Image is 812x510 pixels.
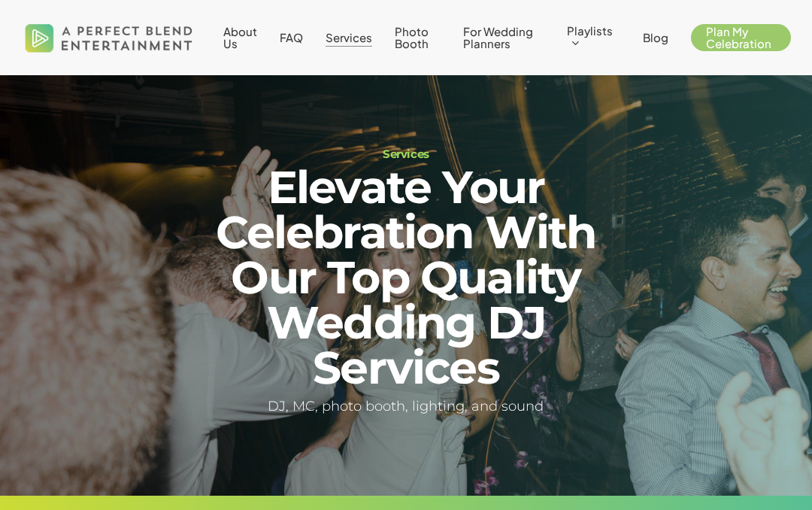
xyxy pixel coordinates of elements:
[567,23,613,38] span: Playlists
[691,26,791,50] a: Plan My Celebration
[643,30,668,44] span: Blog
[280,30,303,44] span: FAQ
[463,26,545,50] a: For Wedding Planners
[326,32,372,44] a: Services
[643,32,668,44] a: Blog
[223,26,257,50] a: About Us
[395,24,429,50] span: Photo Booth
[223,24,257,50] span: About Us
[171,165,640,390] h2: Elevate Your Celebration With Our Top Quality Wedding DJ Services
[171,148,640,159] h1: Services
[21,11,197,65] img: A Perfect Blend Entertainment
[567,25,620,50] a: Playlists
[280,32,303,44] a: FAQ
[326,30,372,44] span: Services
[706,24,771,50] span: Plan My Celebration
[395,26,440,50] a: Photo Booth
[463,24,533,50] span: For Wedding Planners
[171,396,640,417] h5: DJ, MC, photo booth, lighting, and sound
